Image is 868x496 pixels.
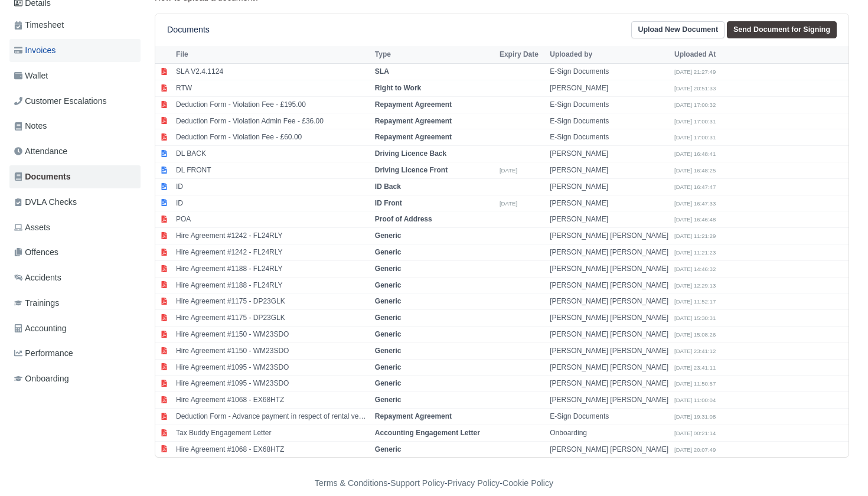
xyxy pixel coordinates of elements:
[173,195,372,211] td: ID
[167,25,210,35] h6: Documents
[9,14,141,37] a: Timesheet
[173,244,372,261] td: Hire Agreement #1242 - FL24RLY
[173,96,372,113] td: Deduction Form - Violation Fee - £195.00
[375,231,402,240] strong: Generic
[375,281,402,289] strong: Generic
[547,178,671,195] td: [PERSON_NAME]
[14,322,67,335] span: Accounting
[547,392,671,409] td: [PERSON_NAME] [PERSON_NAME]
[375,379,402,387] strong: Generic
[375,445,402,453] strong: Generic
[547,277,671,293] td: [PERSON_NAME] [PERSON_NAME]
[14,347,73,360] span: Performance
[674,380,716,387] small: [DATE] 11:50:57
[547,46,671,64] th: Uploaded by
[375,100,452,109] strong: Repayment Agreement
[173,260,372,277] td: Hire Agreement #1188 - FL24RLY
[173,408,372,425] td: Deduction Form - Advance payment in respect of rental vehicle deposit - £500.00
[674,315,716,321] small: [DATE] 15:30:31
[14,44,56,57] span: Invoices
[375,133,452,141] strong: Repayment Agreement
[9,317,141,340] a: Accounting
[497,46,547,64] th: Expiry Date
[674,282,716,289] small: [DATE] 12:29:13
[173,441,372,457] td: Hire Agreement #1068 - EX68HTZ
[547,327,671,343] td: [PERSON_NAME] [PERSON_NAME]
[173,178,372,195] td: ID
[547,146,671,162] td: [PERSON_NAME]
[9,140,141,163] a: Attendance
[547,195,671,211] td: [PERSON_NAME]
[14,372,69,386] span: Onboarding
[674,184,716,190] small: [DATE] 16:47:47
[173,228,372,244] td: Hire Agreement #1242 - FL24RLY
[547,228,671,244] td: [PERSON_NAME] [PERSON_NAME]
[674,397,716,403] small: [DATE] 11:00:04
[375,248,402,256] strong: Generic
[674,413,716,420] small: [DATE] 19:31:08
[173,162,372,179] td: DL FRONT
[674,134,716,141] small: [DATE] 17:00:31
[547,64,671,80] td: E-Sign Documents
[9,367,141,390] a: Onboarding
[375,412,452,420] strong: Repayment Agreement
[390,478,445,488] a: Support Policy
[14,221,50,234] span: Assets
[14,145,67,158] span: Attendance
[674,200,716,207] small: [DATE] 16:47:33
[547,162,671,179] td: [PERSON_NAME]
[9,191,141,214] a: DVLA Checks
[173,342,372,359] td: Hire Agreement #1150 - WM23SDO
[674,118,716,125] small: [DATE] 17:00:31
[173,310,372,327] td: Hire Agreement #1175 - DP23GLK
[547,96,671,113] td: E-Sign Documents
[173,113,372,129] td: Deduction Form - Violation Admin Fee - £36.00
[375,117,452,125] strong: Repayment Agreement
[674,216,716,223] small: [DATE] 16:46:48
[547,244,671,261] td: [PERSON_NAME] [PERSON_NAME]
[674,68,716,75] small: [DATE] 21:27:49
[375,347,402,355] strong: Generic
[315,478,387,488] a: Terms & Conditions
[547,425,671,441] td: Onboarding
[173,46,372,64] th: File
[9,165,141,188] a: Documents
[502,478,553,488] a: Cookie Policy
[547,408,671,425] td: E-Sign Documents
[547,293,671,310] td: [PERSON_NAME] [PERSON_NAME]
[674,266,716,272] small: [DATE] 14:46:32
[9,39,141,62] a: Invoices
[547,211,671,228] td: [PERSON_NAME]
[97,477,771,490] div: - - -
[173,392,372,409] td: Hire Agreement #1068 - EX68HTZ
[173,211,372,228] td: POA
[727,21,837,38] a: Send Document for Signing
[375,84,421,92] strong: Right to Work
[674,151,716,157] small: [DATE] 16:48:41
[375,67,389,76] strong: SLA
[372,46,497,64] th: Type
[674,249,716,256] small: [DATE] 11:21:23
[547,441,671,457] td: [PERSON_NAME] [PERSON_NAME]
[375,182,401,191] strong: ID Back
[14,195,77,209] span: DVLA Checks
[674,102,716,108] small: [DATE] 17:00:32
[14,271,61,285] span: Accidents
[674,364,716,371] small: [DATE] 23:41:11
[9,266,141,289] a: Accidents
[375,265,402,273] strong: Generic
[375,396,402,404] strong: Generic
[500,167,517,174] small: [DATE]
[173,327,372,343] td: Hire Agreement #1150 - WM23SDO
[14,296,59,310] span: Trainings
[809,439,868,496] div: Chat Widget
[173,64,372,80] td: SLA V2.4.1124
[14,94,107,108] span: Customer Escalations
[173,293,372,310] td: Hire Agreement #1175 - DP23GLK
[547,310,671,327] td: [PERSON_NAME] [PERSON_NAME]
[674,446,716,453] small: [DATE] 20:07:49
[14,246,58,259] span: Offences
[547,260,671,277] td: [PERSON_NAME] [PERSON_NAME]
[9,64,141,87] a: Wallet
[547,359,671,376] td: [PERSON_NAME] [PERSON_NAME]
